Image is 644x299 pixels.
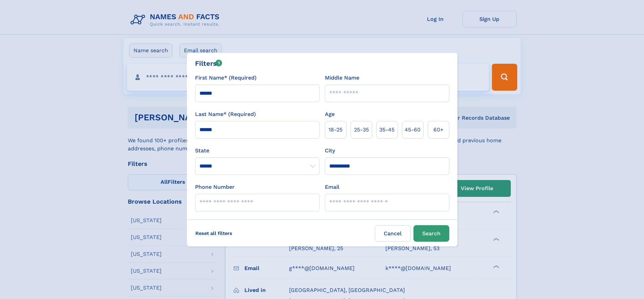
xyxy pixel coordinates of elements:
[405,126,421,134] span: 45‑60
[413,225,449,242] button: Search
[191,225,237,241] label: Reset all filters
[195,183,235,191] label: Phone Number
[195,147,319,155] label: State
[329,126,342,134] span: 18‑25
[325,183,339,191] label: Email
[325,147,335,155] label: City
[195,74,257,82] label: First Name* (Required)
[375,225,411,242] label: Cancel
[433,126,444,134] span: 60+
[195,58,222,68] div: Filters
[325,74,359,82] label: Middle Name
[195,110,256,118] label: Last Name* (Required)
[325,110,335,118] label: Age
[354,126,369,134] span: 25‑35
[379,126,395,134] span: 35‑45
